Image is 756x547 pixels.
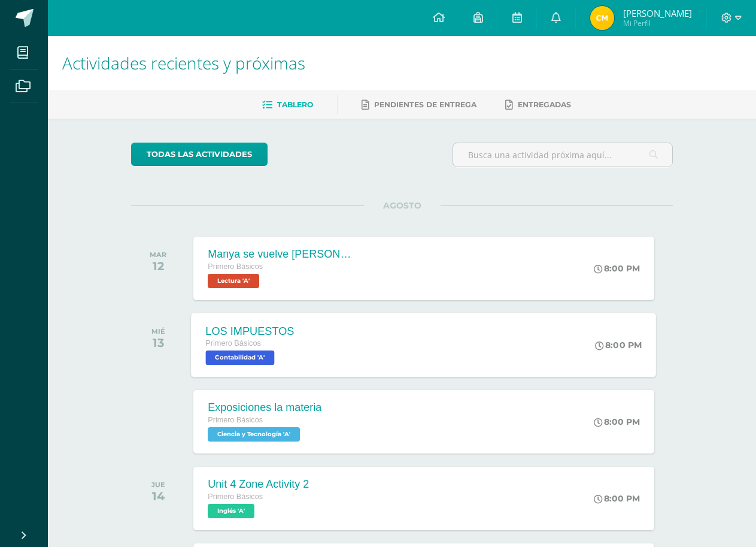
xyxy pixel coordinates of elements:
div: 8:00 PM [596,340,642,350]
span: Ciencia y Tecnología 'A' [208,427,300,442]
span: Mi Perfil [623,18,692,28]
span: Tablero [277,100,313,109]
span: Primero Básicos [208,416,263,424]
div: Exposiciones la materia [208,401,321,414]
span: Entregadas [518,100,571,109]
span: Lectura 'A' [208,274,259,288]
a: todas las Actividades [131,143,268,166]
div: JUE [151,480,165,489]
div: MAR [150,250,166,259]
a: Tablero [262,95,313,114]
div: 8:00 PM [594,416,640,427]
span: Actividades recientes y próximas [62,52,305,74]
span: AGOSTO [364,200,441,211]
input: Busca una actividad próxima aquí... [453,143,672,167]
div: 13 [151,336,165,350]
div: 8:00 PM [594,493,640,504]
span: [PERSON_NAME] [623,7,692,19]
img: 99957380a6879dd2592f13fdfcb3ba01.png [590,6,614,30]
span: Primero Básicos [208,492,263,501]
div: 12 [150,259,166,273]
div: MIÉ [151,327,165,336]
span: Pendientes de entrega [374,100,476,109]
span: Primero Básicos [206,339,262,347]
div: Unit 4 Zone Activity 2 [208,478,309,491]
div: 14 [151,489,165,503]
a: Entregadas [505,95,571,114]
span: Contabilidad 'A' [206,350,275,365]
div: LOS IMPUESTOS [206,325,294,337]
div: 8:00 PM [594,263,640,274]
span: Primero Básicos [208,262,263,271]
span: Inglés 'A' [208,504,254,518]
a: Pendientes de entrega [362,95,476,114]
div: Manya se vuelve [PERSON_NAME] [208,248,351,261]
